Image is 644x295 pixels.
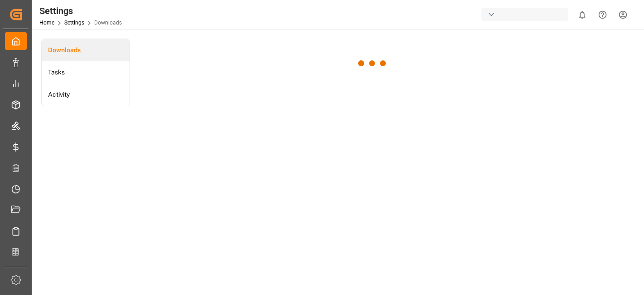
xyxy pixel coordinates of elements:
[39,20,54,26] a: Home
[39,4,122,18] div: Settings
[42,61,130,84] a: Tasks
[572,5,592,25] button: show 0 new notifications
[42,84,130,106] a: Activity
[42,39,130,61] a: Downloads
[592,5,613,25] button: Help Center
[64,20,84,26] a: Settings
